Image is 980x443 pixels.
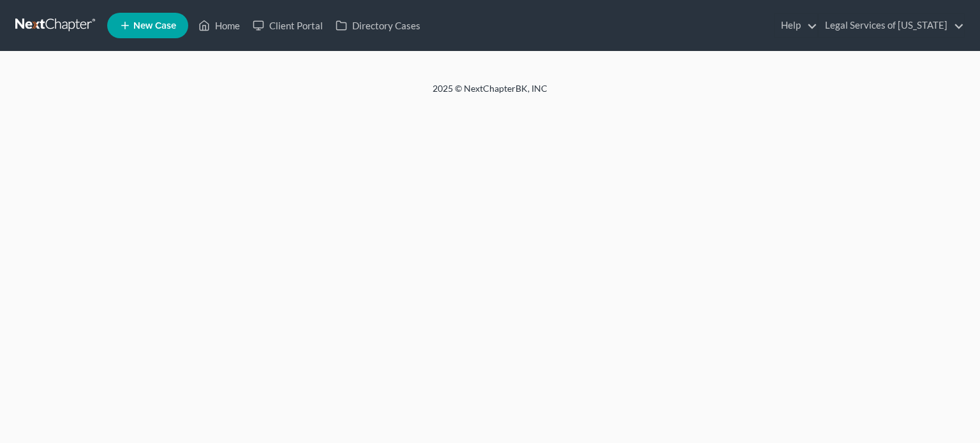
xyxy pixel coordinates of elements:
a: Help [775,14,817,37]
a: Directory Cases [329,14,427,37]
a: Client Portal [246,14,329,37]
div: 2025 © NextChapterBK, INC [126,82,854,105]
a: Home [192,14,246,37]
new-legal-case-button: New Case [107,13,188,38]
a: Legal Services of [US_STATE] [819,14,964,37]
